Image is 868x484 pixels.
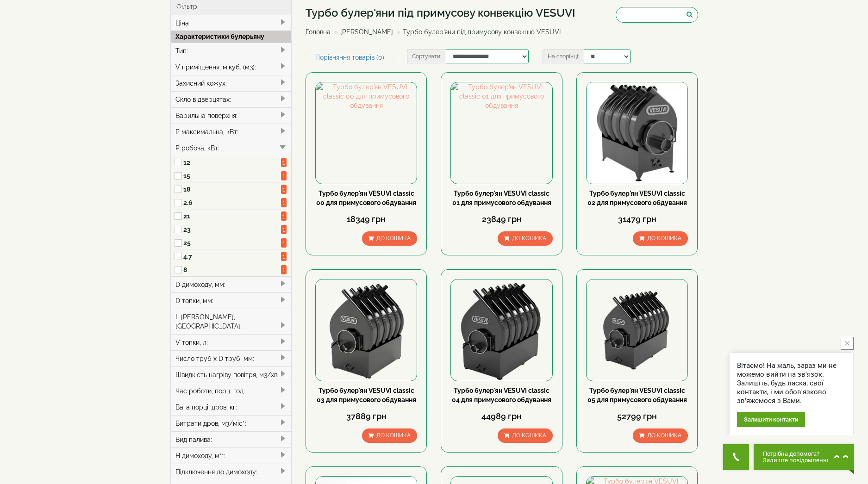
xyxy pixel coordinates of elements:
[171,124,292,140] div: P максимальна, кВт:
[450,410,552,422] div: 44989 грн
[171,334,292,350] div: V топки, л:
[183,225,281,234] label: 23
[183,198,281,207] label: 2.6
[737,412,805,427] div: Залишити контакти
[171,276,292,292] div: D димоходу, мм:
[450,213,552,225] div: 23849 грн
[281,225,287,234] span: 1
[171,350,292,366] div: Число труб x D труб, мм:
[183,171,281,180] label: 15
[754,444,854,470] button: Chat button
[171,140,292,156] div: P робоча, кВт:
[306,7,575,19] h1: Турбо булер'яни під примусову конвекцію VESUVI
[171,292,292,309] div: D топки, мм:
[316,279,417,380] img: Турбо булер'ян VESUVI classic 03 для примусового обдування
[362,231,417,246] button: До кошика
[306,50,394,65] a: Порівняння товарів (0)
[183,252,281,261] label: 4.7
[171,91,292,107] div: Скло в дверцятах:
[183,185,281,194] label: 18
[647,432,681,439] span: До кошика
[586,213,688,225] div: 31479 грн
[451,279,552,380] img: Турбо булер'ян VESUVI classic 04 для примусового обдування
[633,231,688,246] button: До кошика
[512,432,546,439] span: До кошика
[171,15,292,31] div: Ціна
[543,50,584,63] label: На сторінці:
[183,211,281,221] label: 21
[317,387,416,403] a: Турбо булер'ян VESUVI classic 03 для примусового обдування
[281,252,287,261] span: 1
[315,213,417,225] div: 18349 грн
[362,428,417,443] button: До кошика
[376,432,411,439] span: До кошика
[171,309,292,334] div: L [PERSON_NAME], [GEOGRAPHIC_DATA]:
[316,190,416,206] a: Турбо булер'ян VESUVI classic 00 для примусового обдування
[737,361,846,405] div: Вітаємо! На жаль, зараз ми не можемо вийти на зв'язок. Залишіть, будь ласка, свої контакти, і ми ...
[281,171,287,180] span: 1
[171,415,292,431] div: Витрати дров, м3/міс*:
[763,451,830,457] span: Потрібна допомога?
[171,447,292,464] div: H димоходу, м**:
[171,383,292,399] div: Час роботи, порц. год:
[171,464,292,480] div: Підключення до димоходу:
[171,31,292,43] div: Характеристики булерьяну
[281,158,287,167] span: 1
[171,43,292,59] div: Тип:
[281,265,287,274] span: 1
[171,399,292,415] div: Вага порції дров, кг:
[281,185,287,194] span: 1
[316,82,417,183] img: Турбо булер'ян VESUVI classic 00 для примусового обдування
[512,235,546,242] span: До кошика
[171,107,292,124] div: Варильна поверхня:
[451,82,552,183] img: Турбо булер'ян VESUVI classic 01 для примусового обдування
[171,366,292,383] div: Швидкість нагріву повітря, м3/хв:
[171,75,292,91] div: Захисний кожух:
[587,279,687,380] img: Турбо булер'ян VESUVI classic 05 для примусового обдування
[281,211,287,221] span: 1
[171,431,292,447] div: Вид палива:
[395,27,561,37] li: Турбо булер'яни під примусову конвекцію VESUVI
[763,457,830,464] span: Залиште повідомлення
[281,198,287,207] span: 1
[452,190,551,206] a: Турбо булер'ян VESUVI classic 01 для примусового обдування
[587,82,687,183] img: Турбо булер'ян VESUVI classic 02 для примусового обдування
[183,238,281,248] label: 25
[183,265,281,274] label: 8
[340,28,393,36] a: [PERSON_NAME]
[587,387,687,403] a: Турбо булер'ян VESUVI classic 05 для примусового обдування
[647,235,681,242] span: До кошика
[587,190,687,206] a: Турбо булер'ян VESUVI classic 02 для примусового обдування
[498,231,553,246] button: До кошика
[315,410,417,422] div: 37889 грн
[171,59,292,75] div: V приміщення, м.куб. (м3):
[586,410,688,422] div: 52799 грн
[452,387,551,403] a: Турбо булер'ян VESUVI classic 04 для примусового обдування
[498,428,553,443] button: До кошика
[723,444,749,470] button: Get Call button
[376,235,411,242] span: До кошика
[281,238,287,248] span: 1
[841,337,854,350] button: close button
[306,28,331,36] a: Головна
[183,158,281,167] label: 12
[633,428,688,443] button: До кошика
[407,50,446,63] label: Сортувати:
